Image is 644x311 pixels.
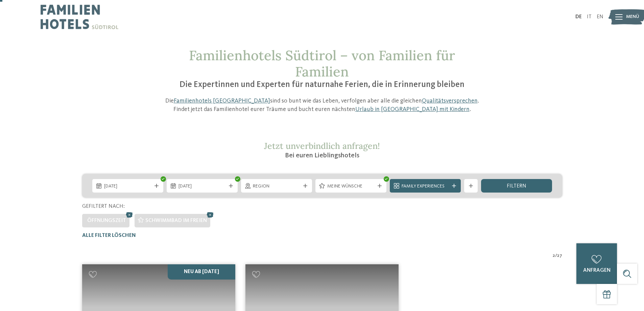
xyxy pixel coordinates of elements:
span: anfragen [583,268,611,273]
span: Gefiltert nach: [82,204,125,209]
span: Jetzt unverbindlich anfragen! [264,140,380,151]
a: DE [575,14,582,20]
span: Die Expertinnen und Experten für naturnahe Ferien, die in Erinnerung bleiben [180,81,464,89]
span: 27 [557,252,562,259]
a: Urlaub in [GEOGRAPHIC_DATA] mit Kindern [355,106,470,112]
span: Bei euren Lieblingshotels [285,152,359,159]
span: Meine Wünsche [327,183,375,190]
a: anfragen [576,243,617,284]
span: Menü [626,14,639,20]
p: Die sind so bunt wie das Leben, verfolgen aber alle die gleichen . Findet jetzt das Familienhotel... [162,97,483,114]
a: Familienhotels [GEOGRAPHIC_DATA] [174,98,270,104]
span: Schwimmbad im Freien [145,218,207,223]
span: Öffnungszeit [87,218,126,223]
span: Familienhotels Südtirol – von Familien für Familien [189,47,455,80]
span: 2 [553,252,555,259]
span: filtern [507,183,526,189]
span: [DATE] [104,183,151,190]
span: / [555,252,557,259]
span: Region [253,183,300,190]
span: Family Experiences [402,183,449,190]
a: Qualitätsversprechen [422,98,478,104]
span: [DATE] [178,183,226,190]
span: Alle Filter löschen [82,233,136,238]
a: EN [597,14,603,20]
a: IT [587,14,592,20]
